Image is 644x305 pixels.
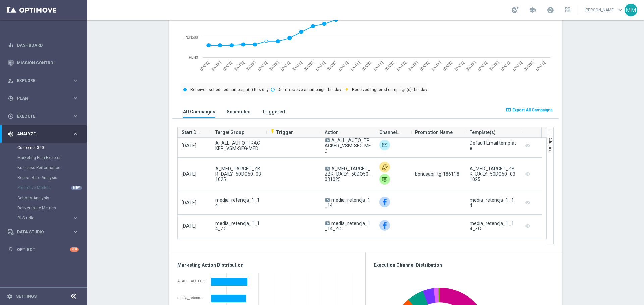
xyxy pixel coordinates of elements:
[454,60,465,71] text: [DATE]
[373,60,384,71] text: [DATE]
[189,55,198,59] text: PLN0
[384,60,395,71] text: [DATE]
[17,155,70,160] a: Marketing Plan Explorer
[17,79,72,83] span: Explore
[222,60,233,71] text: [DATE]
[303,60,314,71] text: [DATE]
[325,221,370,231] span: media_retencja_1_14_ZG
[257,60,268,71] text: [DATE]
[7,293,13,299] i: settings
[17,143,87,153] div: Customer 360
[352,87,427,92] text: Received triggered campaign(s) this day
[325,126,339,139] span: Action
[512,108,553,112] span: Export All Campaigns
[227,109,251,115] h3: Scheduled
[625,4,637,16] div: MM
[7,247,79,252] button: lightbulb Optibot +10
[7,96,79,101] button: gps_fixed Plan keyboard_arrow_right
[8,54,79,72] div: Mission Control
[408,60,419,71] text: [DATE]
[7,60,79,66] div: Mission Control
[512,60,523,71] text: [DATE]
[182,171,196,177] span: [DATE]
[190,87,269,92] text: Received scheduled campaign(s) this day
[182,200,196,205] span: [DATE]
[8,78,72,84] div: Explore
[338,60,349,71] text: [DATE]
[280,60,291,71] text: [DATE]
[379,140,390,150] img: Target group only
[7,43,79,48] button: equalizer Dashboard
[245,60,256,71] text: [DATE]
[415,126,453,139] span: Promotion Name
[177,262,357,268] h3: Marketing Action Distribution
[215,197,262,208] span: media_retencja_1_14
[8,247,14,253] i: lightbulb
[270,130,293,135] span: Trigger
[234,60,245,71] text: [DATE]
[17,145,70,150] a: Customer 360
[535,60,546,71] text: [DATE]
[184,35,198,39] text: PLN500
[17,165,70,170] a: Business Performance
[183,109,215,115] h3: All Campaigns
[8,131,72,137] div: Analyze
[177,296,206,300] div: media_retencja_1_14
[8,42,14,48] i: equalizer
[325,198,330,202] span: A
[17,183,87,193] div: Predictive Models
[350,60,361,71] text: [DATE]
[225,105,252,118] button: Scheduled
[7,229,79,235] button: Data Studio keyboard_arrow_right
[17,96,72,100] span: Plan
[548,136,553,152] span: Columns
[16,294,37,298] a: Settings
[325,166,371,182] span: A_MED_TARGET_ZBR_DAILY_50DO50_031025
[8,229,72,235] div: Data Studio
[17,114,72,118] span: Execute
[71,186,82,190] div: NEW
[211,60,222,71] text: [DATE]
[270,129,275,134] i: flash_on
[262,109,285,115] h3: Triggered
[442,60,453,71] text: [DATE]
[379,197,390,207] div: Facebook Custom Audience
[17,54,79,72] a: Mission Control
[325,167,330,171] span: A
[361,60,372,71] text: [DATE]
[17,215,79,221] button: BI Studio keyboard_arrow_right
[325,221,330,225] span: A
[326,60,337,71] text: [DATE]
[325,138,330,142] span: A
[215,166,262,182] span: A_MED_TARGET_ZBR_DAILY_50DO50_031025
[17,205,70,211] a: Deliverability Metrics
[8,78,14,84] i: person_search
[325,138,371,154] span: A_ALL_AUTO_TRACKER_VSM-SEG-MED
[7,78,79,83] button: person_search Explore keyboard_arrow_right
[379,174,390,185] img: Private message
[17,213,87,223] div: BI Studio
[17,36,79,54] a: Dashboard
[8,113,14,119] i: play_circle_outline
[470,197,516,208] div: media_retencja_1_14
[8,36,79,54] div: Dashboard
[470,126,496,139] span: Template(s)
[199,60,210,71] text: [DATE]
[616,6,624,14] span: keyboard_arrow_down
[505,105,554,115] button: open_in_browser Export All Campaigns
[8,95,72,101] div: Plan
[8,113,72,119] div: Execute
[415,171,459,177] span: bonusapi_tg-186118
[17,173,87,183] div: Repeat Rate Analysis
[292,60,303,71] text: [DATE]
[8,131,14,137] i: track_changes
[379,220,390,231] img: Facebook Custom Audience
[17,203,87,213] div: Deliverability Metrics
[7,113,79,119] div: play_circle_outline Execute keyboard_arrow_right
[72,95,79,101] i: keyboard_arrow_right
